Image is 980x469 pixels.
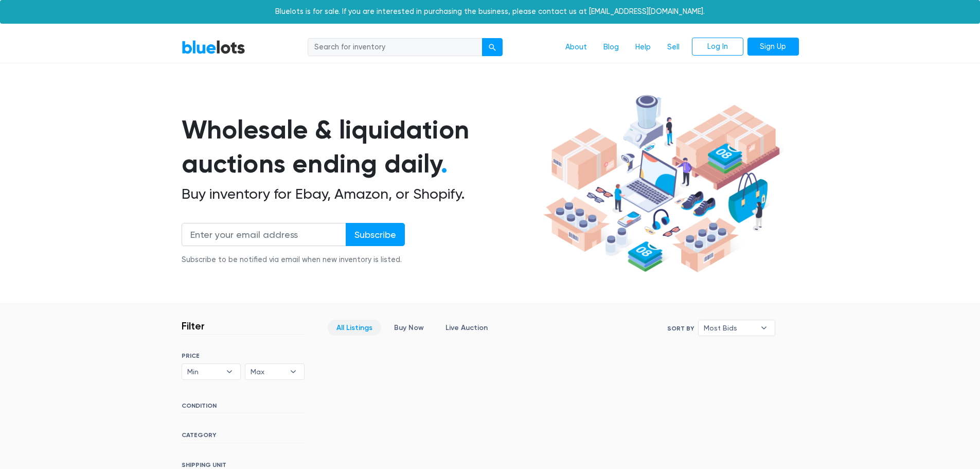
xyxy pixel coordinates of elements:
[627,38,659,57] a: Help
[182,185,540,203] h2: Buy inventory for Ebay, Amazon, or Shopify.
[659,38,688,57] a: Sell
[182,113,540,181] h1: Wholesale & liquidation auctions ending daily
[747,38,799,56] a: Sign Up
[187,364,221,379] span: Min
[182,431,305,443] h6: CATEGORY
[704,320,755,336] span: Most Bids
[182,352,305,359] h6: PRICE
[219,364,240,379] b: ▾
[595,38,627,57] a: Blog
[753,320,775,336] b: ▾
[667,324,694,333] label: Sort By
[182,402,305,413] h6: CONDITION
[182,254,405,266] div: Subscribe to be notified via email when new inventory is listed.
[182,223,346,246] input: Enter your email address
[308,38,483,57] input: Search for inventory
[557,38,595,57] a: About
[282,364,304,379] b: ▾
[251,364,284,379] span: Max
[182,320,205,332] h3: Filter
[182,40,245,55] a: BlueLots
[385,320,433,336] a: Buy Now
[540,90,783,277] img: hero-ee84e7d0318cb26816c560f6b4441b76977f77a177738b4e94f68c95b2b83dbb.png
[346,223,405,246] input: Subscribe
[692,38,743,56] a: Log In
[441,148,448,179] span: .
[328,320,381,336] a: All Listings
[437,320,496,336] a: Live Auction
